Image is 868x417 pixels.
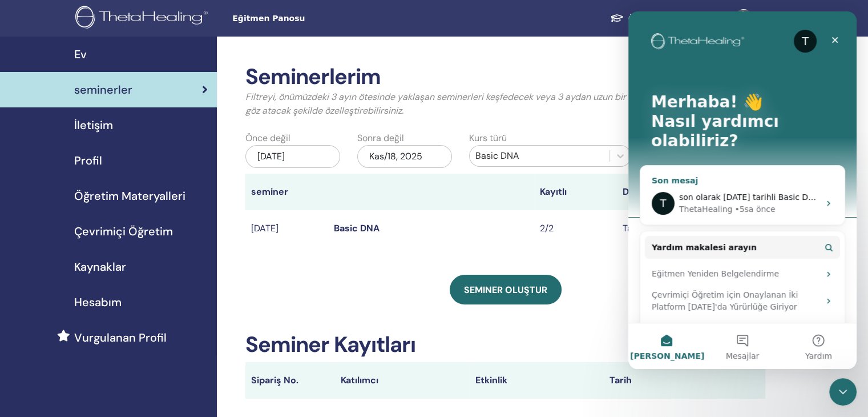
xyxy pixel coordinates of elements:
h2: Seminerlerim [245,64,765,90]
th: Etkinlik [470,362,604,399]
div: MAP Fiyatlandırma Yönergeleri [17,306,212,327]
th: Kayıtlı [534,174,617,210]
label: Önce değil [245,131,290,145]
span: İletişim [74,117,113,134]
span: Vurgulanan Profil [74,329,167,346]
span: Ev [74,46,87,63]
div: [DATE] [245,145,340,168]
div: ThetaHealing [51,192,104,204]
th: Tarih [604,362,738,399]
label: Sonra değil [357,131,404,145]
button: Yardım [152,312,228,358]
td: Tamamlanmış [617,210,741,247]
span: Seminer oluştur [464,284,547,296]
span: Hesabım [74,294,122,311]
div: Kas/18, 2025 [357,145,452,168]
div: Çevrimiçi Öğretim için Onaylanan İki Platform [DATE]'da Yürürlüğe Giriyor [23,278,191,302]
h2: Seminer Kayıtları [245,332,415,358]
iframe: Intercom live chat [628,11,857,369]
span: son olarak [DATE] tarihli Basic DNA eğititim deki öğrencilerim sistemde görünmüyor n eyapabilirim [51,181,447,190]
span: Profil [74,152,102,169]
div: • 5sa önce [106,192,147,204]
th: Katılımcı [335,362,470,399]
th: seminer [245,174,328,210]
span: Yardım [177,340,204,348]
span: Kaynaklar [74,258,126,275]
button: Mesajlar [76,312,152,358]
span: Çevrimiçi Öğretim [74,223,173,240]
div: Kapat [196,18,217,39]
div: Eğitmen Yeniden Belgelendirme [23,256,191,268]
img: graduation-cap-white.svg [610,13,624,23]
div: Eğitmen Yeniden Belgelendirme [17,252,212,273]
span: Eğitmen Panosu [232,13,403,25]
span: Öğretim Materyalleri [74,187,185,205]
span: [PERSON_NAME] [2,340,76,348]
a: Seminer oluştur [450,275,562,304]
th: Sipariş No. [245,362,335,399]
span: Yardım makalesi arayın [23,230,128,242]
a: Öğrenci Kontrol Paneli [601,8,725,29]
div: MAP Fiyatlandırma Yönergeleri [23,311,191,323]
label: Kurs türü [469,131,507,145]
iframe: Intercom live chat [829,378,857,406]
div: Basic DNA [475,149,604,163]
img: logo.png [75,6,212,31]
button: Yardım makalesi arayın [17,224,212,247]
img: default.jpg [734,9,753,27]
div: Çevrimiçi Öğretim için Onaylanan İki Platform [DATE]'da Yürürlüğe Giriyor [17,273,212,306]
span: seminerler [74,81,132,98]
p: Filtreyi, önümüzdeki 3 ayın ötesinde yaklaşan seminerleri keşfedecek veya 3 aydan uzun bir süre ö... [245,90,765,118]
td: 2/2 [534,210,617,247]
a: Basic DNA [334,222,380,234]
td: [DATE] [245,210,328,247]
th: Durum [617,174,741,210]
span: Mesajlar [98,340,131,348]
